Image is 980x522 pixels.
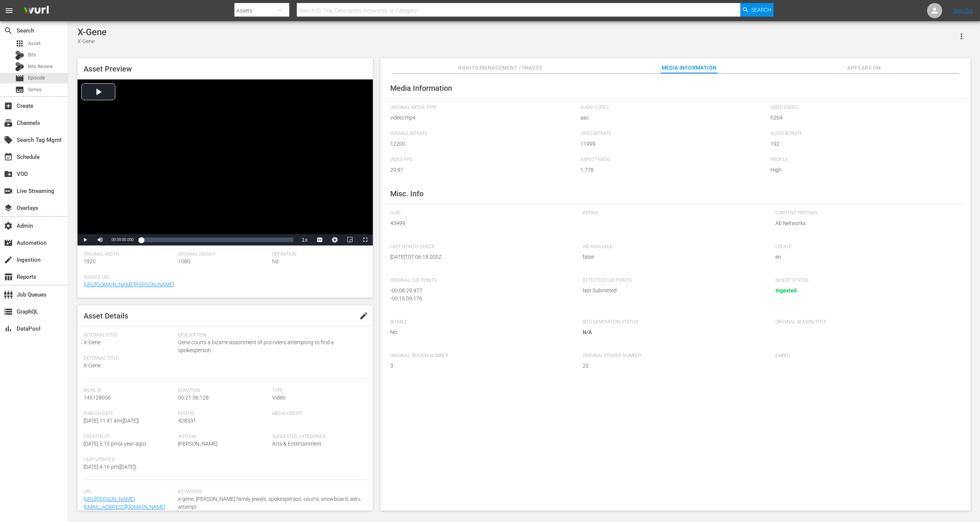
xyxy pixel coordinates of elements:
[390,362,572,370] span: 3
[84,258,96,264] span: 1920
[775,210,957,216] span: Content Partner
[15,39,24,48] span: Asset
[390,189,423,198] span: Misc. Info
[84,395,111,401] span: 145128056
[775,287,797,294] span: Ingested
[84,362,101,368] span: X-Gene
[390,319,572,325] span: Bitable
[358,234,373,245] button: Fullscreen
[836,63,892,73] span: Appears On
[390,131,577,137] span: Overall Bitrate
[272,441,321,447] span: Arts & Entertainment
[4,272,13,281] span: Reports
[583,287,764,295] span: Not Submitted
[583,244,764,250] span: HD Available
[28,40,40,47] span: Asset
[580,131,767,137] span: Video Bitrate
[775,319,957,325] span: Original Season Title
[312,234,327,245] button: Captions
[583,353,764,359] span: Original Episode Number
[4,135,13,144] span: Search Tag Mgmt
[740,3,774,17] button: Search
[390,114,577,122] span: video/mp4
[775,253,957,261] span: en
[771,114,957,122] span: h264
[580,157,767,163] span: Aspect Ratio
[84,332,174,339] span: Internal Title:
[359,311,368,320] span: edit
[390,278,572,284] span: Original Cue Points
[84,434,174,440] span: Created At
[93,234,108,245] button: Mute
[78,37,107,45] div: X-Gene
[84,339,101,345] span: X-Gene
[390,253,572,261] span: [DATE]T07:06:18.000Z
[775,278,957,284] span: Ingest Status
[84,418,140,424] span: [DATE] 11:41 am ( [DATE] )
[4,101,13,110] span: Create
[771,166,957,174] span: High
[18,2,54,20] img: ans4CAIJ8jUAAAAAAAAAAAAAAAAAAAAAAAAgQb4GAAAAAAAAAAAAAAAAAAAAAAAAJMjXAAAAAAAAAAAAAAAAAAAAAAAAgAT5G...
[580,140,767,148] span: 11999
[84,464,136,470] span: [DATE] 4:16 pm ( [DATE] )
[751,3,771,17] span: Search
[583,329,592,335] span: N/A
[84,356,174,362] span: External Title:
[583,278,764,284] span: Detected Cue Points
[178,434,269,440] span: Author
[4,118,13,127] span: Channels
[580,114,767,122] span: aac
[5,6,14,15] span: menu
[15,85,24,94] span: Series
[28,86,42,93] span: Series
[272,395,285,401] span: Video
[15,74,24,83] span: Episode
[4,186,13,196] span: Live Streaming
[390,157,577,163] span: Video FPS
[771,157,957,163] span: Profile
[178,441,217,447] span: [PERSON_NAME]
[580,105,767,111] span: Audio Codec
[84,275,363,281] span: Source Url
[390,210,572,216] span: GUID
[390,84,452,93] span: Media Information
[178,332,363,339] span: Description:
[84,281,174,287] a: [URL][DOMAIN_NAME][PERSON_NAME]
[178,489,363,495] span: Keywords
[390,287,568,295] div: - 00:08:29.477
[583,319,764,325] span: Bits Generation Status
[272,388,363,394] span: Type
[272,434,363,440] span: Suggested Categories
[390,105,577,111] span: Original Media Type
[775,244,957,250] span: Locale
[84,457,174,463] span: Last Updated
[178,252,269,258] span: Original Height
[4,204,13,213] span: Overlays
[178,395,209,401] span: 00:21:36.128
[84,252,174,258] span: Original Width
[28,63,53,70] span: Bits Review
[28,51,36,59] span: Bits
[4,307,13,316] span: GraphQL
[771,105,957,111] span: Video Codec
[112,238,133,242] span: 00:00:00.000
[4,169,13,179] span: VOD
[28,74,45,82] span: Episode
[84,496,165,518] a: [URL][PERSON_NAME][EMAIL_ADDRESS][DOMAIN_NAME][PERSON_NAME]
[458,63,542,73] span: Rights Management / Images
[390,244,572,250] span: Last Health Check
[84,441,146,447] span: [DATE] 5:15 pm ( a year ago )
[84,64,132,73] span: Asset Preview
[78,27,107,37] div: X-Gene
[775,353,957,359] span: Embed
[178,495,363,511] span: x-gene, [PERSON_NAME] family jewels, spokesperson, courts, snowboard, aetv, attempt
[4,255,13,264] span: Ingestion
[178,418,196,424] span: 428331
[771,131,957,137] span: Audio Bitrate
[355,307,373,325] button: edit
[272,252,363,258] span: Definition
[272,258,278,264] span: hd
[4,26,13,35] span: Search
[4,324,13,333] span: DataPool
[297,234,312,245] button: Playback Rate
